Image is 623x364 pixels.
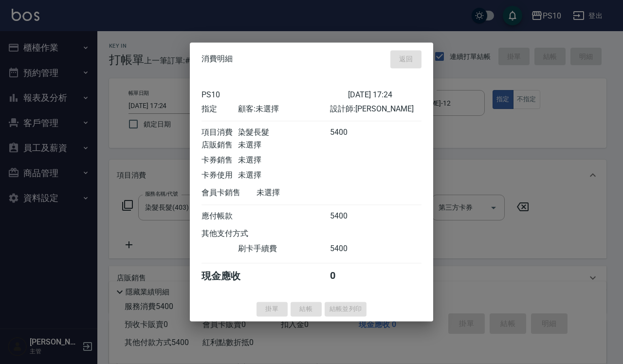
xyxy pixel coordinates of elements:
div: 卡券使用 [202,170,238,181]
div: 項目消費 [202,127,238,138]
div: 刷卡手續費 [238,244,330,254]
div: 指定 [202,104,238,114]
div: 未選擇 [238,140,330,150]
span: 消費明細 [202,55,233,64]
div: 設計師: [PERSON_NAME] [330,104,421,114]
div: 店販銷售 [202,140,238,150]
div: 未選擇 [257,188,348,198]
div: 會員卡銷售 [202,188,257,198]
div: PS10 [202,90,348,99]
div: 5400 [330,211,366,221]
div: 未選擇 [238,170,330,181]
div: 5400 [330,127,366,138]
div: 卡券銷售 [202,155,238,165]
div: [DATE] 17:24 [348,90,421,99]
div: 其他支付方式 [202,229,275,239]
div: 0 [330,270,366,283]
div: 未選擇 [238,155,330,165]
div: 現金應收 [202,270,257,283]
div: 5400 [330,244,366,254]
div: 染髮長髮 [238,127,330,138]
div: 應付帳款 [202,211,238,221]
div: 顧客: 未選擇 [238,104,330,114]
